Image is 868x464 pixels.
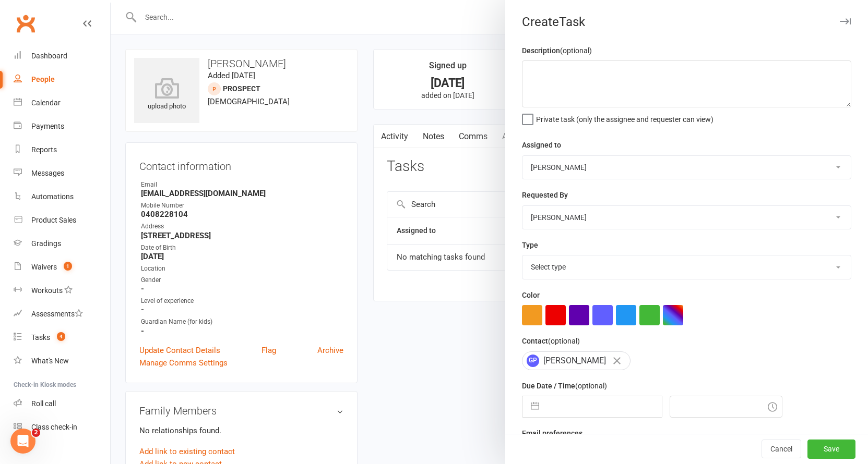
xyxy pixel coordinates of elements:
[14,232,110,255] a: Gradings
[560,46,592,55] small: (optional)
[548,337,580,345] small: (optional)
[13,10,39,36] a: Clubworx
[31,399,56,408] div: Roll call
[31,423,77,431] div: Class check-in
[31,239,61,248] div: Gradings
[14,138,110,162] a: Reports
[14,302,110,326] a: Assessments
[31,192,74,201] div: Automations
[14,91,110,115] a: Calendar
[32,429,40,437] span: 2
[31,263,57,271] div: Waivers
[762,440,801,459] button: Cancel
[522,351,631,370] div: [PERSON_NAME]
[522,45,592,56] label: Description
[522,380,607,392] label: Due Date / Time
[522,139,561,151] label: Assigned to
[31,145,57,154] div: Reports
[31,333,50,341] div: Tasks
[522,189,568,201] label: Requested By
[31,169,64,177] div: Messages
[14,349,110,373] a: What's New
[14,185,110,209] a: Automations
[522,239,538,251] label: Type
[64,262,72,271] span: 1
[522,335,580,347] label: Contact
[505,15,868,29] div: Create Task
[14,44,110,68] a: Dashboard
[10,429,35,454] iframe: Intercom live chat
[31,99,61,107] div: Calendar
[31,216,76,224] div: Product Sales
[14,162,110,185] a: Messages
[575,382,607,390] small: (optional)
[14,416,110,439] a: Class kiosk mode
[57,332,65,341] span: 4
[31,52,67,60] div: Dashboard
[522,289,540,301] label: Color
[14,326,110,349] a: Tasks 4
[31,310,83,318] div: Assessments
[31,357,69,365] div: What's New
[31,122,64,130] div: Payments
[14,68,110,91] a: People
[31,286,63,295] div: Workouts
[14,209,110,232] a: Product Sales
[536,112,714,124] span: Private task (only the assignee and requester can view)
[14,255,110,279] a: Waivers 1
[14,115,110,138] a: Payments
[31,75,55,83] div: People
[527,355,539,367] span: GP
[522,428,582,439] label: Email preferences
[14,392,110,416] a: Roll call
[14,279,110,302] a: Workouts
[807,440,855,459] button: Save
